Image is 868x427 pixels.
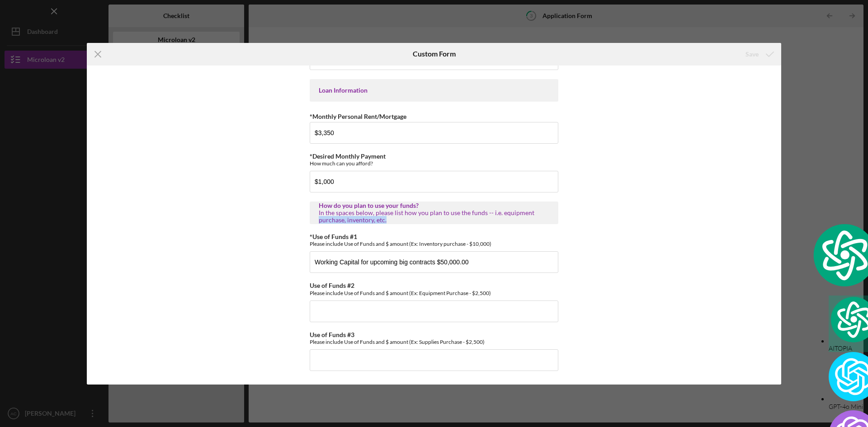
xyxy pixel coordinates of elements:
label: *Desired Monthly Payment [310,152,386,160]
div: Please include Use of Funds and $ amount (Ex: Inventory purchase - $10,000) [310,240,558,247]
div: Save [745,45,759,63]
label: Use of Funds #2 [310,282,354,289]
div: Loan Information [319,87,549,94]
button: Save [736,45,781,63]
div: How do you plan to use your funds? [319,202,549,209]
label: *Monthly Personal Rent/Mortgage [310,113,406,120]
div: Please include Use of Funds and $ amount (Ex: Equipment Purchase - $2,500) [310,290,558,296]
div: Please include Use of Funds and $ amount (Ex: Supplies Purchase - $2,500) [310,338,558,345]
div: In the spaces below, please list how you plan to use the funds -- i.e. equipment purchase, invent... [319,209,549,224]
div: How much can you afford? [310,160,558,167]
h6: Custom Form [413,50,456,58]
label: *Use of Funds #1 [310,233,357,240]
label: Use of Funds #3 [310,331,354,338]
